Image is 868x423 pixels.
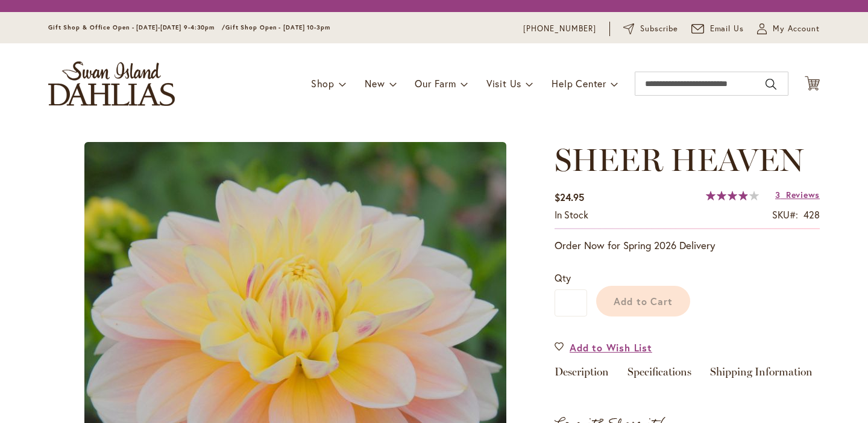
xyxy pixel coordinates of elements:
span: My Account [773,23,820,35]
span: Our Farm [415,77,456,90]
span: 3 [775,189,781,200]
a: Description [555,366,609,384]
span: Qty [555,271,571,284]
span: Shop [311,77,335,90]
div: Detailed Product Info [555,366,820,384]
span: Email Us [710,23,744,35]
a: Specifications [627,366,691,384]
div: 428 [804,208,820,222]
span: Add to Wish List [570,341,652,354]
span: $24.95 [555,191,584,203]
button: Search [766,75,776,94]
a: store logo [48,61,175,106]
span: Subscribe [640,23,678,35]
a: Email Us [691,23,744,35]
span: Visit Us [486,77,521,90]
span: Reviews [786,189,820,200]
span: Help Center [552,77,606,90]
div: Availability [555,208,588,222]
a: 3 Reviews [775,189,820,200]
span: SHEER HEAVEN [555,141,804,179]
a: Add to Wish List [555,341,652,354]
a: [PHONE_NUMBER] [523,23,596,35]
span: New [365,77,385,90]
div: 78% [706,191,759,200]
span: Gift Shop & Office Open - [DATE]-[DATE] 9-4:30pm / [48,23,225,31]
a: Subscribe [623,23,678,35]
p: Order Now for Spring 2026 Delivery [555,238,820,253]
button: My Account [757,23,820,35]
span: Gift Shop Open - [DATE] 10-3pm [225,23,330,31]
span: In stock [555,208,588,221]
strong: SKU [772,208,798,221]
a: Shipping Information [710,366,813,384]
